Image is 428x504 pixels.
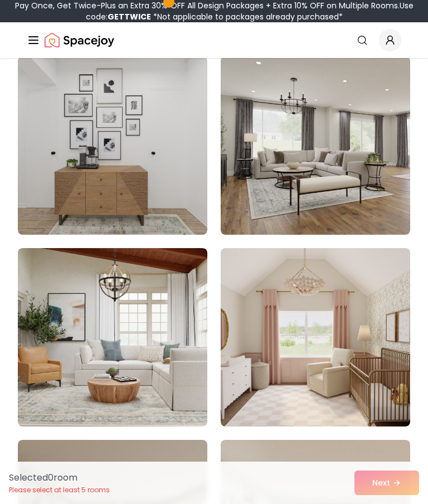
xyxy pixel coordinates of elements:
img: Spacejoy Logo [45,29,114,51]
p: Selected 0 room [9,471,110,484]
a: Spacejoy [45,29,114,51]
b: GETTWICE [108,11,151,22]
span: *Not applicable to packages already purchased* [151,11,343,22]
p: Please select at least 5 rooms [9,486,110,495]
img: Room room-6 [221,56,410,235]
img: Room room-8 [221,248,410,427]
img: Room room-7 [18,248,207,427]
nav: Global [27,22,401,58]
img: Room room-5 [18,56,207,235]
